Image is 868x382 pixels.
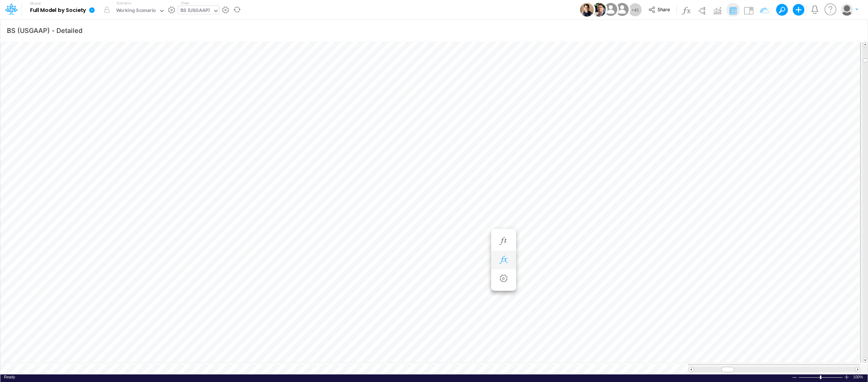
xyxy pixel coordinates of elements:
div: Zoom Out [792,375,797,380]
img: User Image Icon [603,1,619,18]
div: BS (USGAAP) [180,7,210,15]
div: Zoom [820,375,821,379]
div: Zoom [799,374,844,380]
div: Zoom In [844,374,850,380]
label: Scenario [116,0,131,6]
a: Notifications [810,5,819,14]
input: Type a title here [7,23,710,38]
span: 100% [853,374,864,380]
span: + 45 [631,8,639,12]
b: Full Model by Society [30,7,86,14]
div: In Ready mode [4,374,15,380]
label: View [181,0,189,6]
div: Zoom level [853,374,864,380]
div: Working Scenario [116,7,156,15]
span: Share [658,7,670,12]
img: User Image Icon [614,1,630,18]
button: Share [645,4,675,16]
label: Model [30,1,41,6]
img: User Image Icon [580,3,594,17]
span: Ready [4,375,15,379]
img: User Image Icon [592,3,606,17]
